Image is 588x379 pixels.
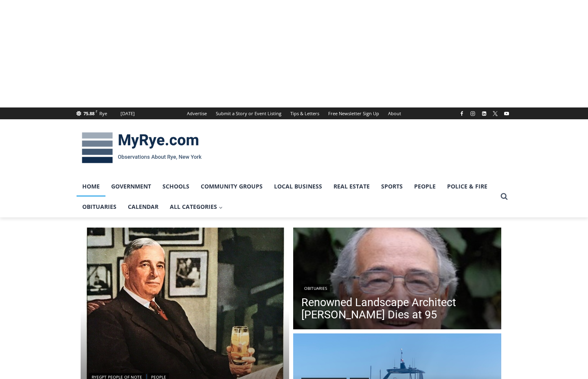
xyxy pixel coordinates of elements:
[96,109,97,114] span: F
[457,109,467,118] a: Facebook
[195,176,268,197] a: Community Groups
[77,176,105,197] a: Home
[77,176,497,217] nav: Primary Navigation
[170,202,223,211] span: All Categories
[77,197,122,217] a: Obituaries
[468,109,478,118] a: Instagram
[301,284,330,292] a: Obituaries
[157,176,195,197] a: Schools
[328,176,375,197] a: Real Estate
[324,107,384,119] a: Free Newsletter Sign Up
[182,107,211,119] a: Advertise
[182,107,406,119] nav: Secondary Navigation
[293,228,502,332] img: Obituary - Peter George Rolland
[479,109,489,118] a: Linkedin
[286,107,324,119] a: Tips & Letters
[502,109,511,118] a: YouTube
[99,110,107,117] div: Rye
[105,176,157,197] a: Government
[497,189,511,204] button: View Search Form
[268,176,328,197] a: Local Business
[408,176,441,197] a: People
[122,197,164,217] a: Calendar
[441,176,493,197] a: Police & Fire
[77,127,207,169] img: MyRye.com
[121,110,135,117] div: [DATE]
[293,228,502,332] a: Read More Renowned Landscape Architect Peter Rolland Dies at 95
[384,107,406,119] a: About
[301,296,494,321] a: Renowned Landscape Architect [PERSON_NAME] Dies at 95
[211,107,286,119] a: Submit a Story or Event Listing
[164,197,228,217] a: All Categories
[83,110,94,116] span: 75.88
[375,176,408,197] a: Sports
[490,109,500,118] a: X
